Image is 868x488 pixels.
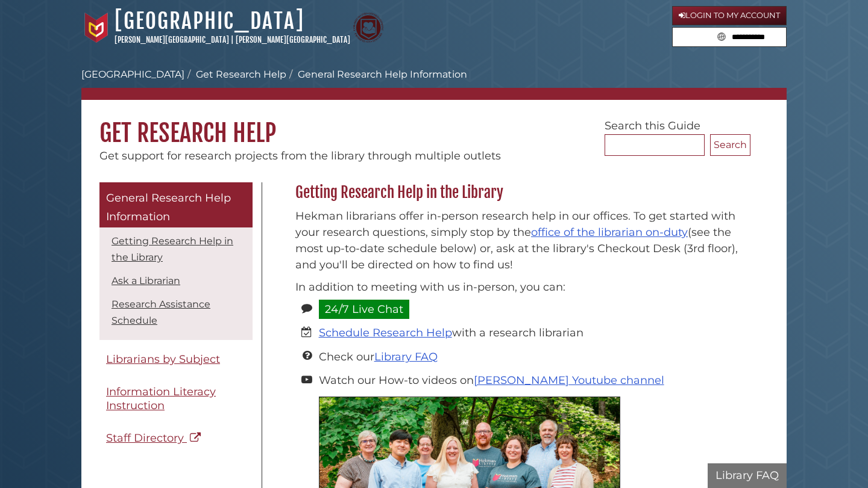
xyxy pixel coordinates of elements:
[81,100,787,148] h1: Get Research Help
[295,208,744,273] p: Hekman librarians offer in-person research help in our offices. To get started with your research...
[672,6,787,25] a: Login to My Account
[319,349,744,365] li: Check our
[112,275,180,286] a: Ask a Librarian
[286,67,467,82] li: General Research Help Information
[714,28,729,44] button: Search
[99,149,501,162] span: Get support for research projects from the library through multiple outlets
[81,67,787,100] nav: breadcrumb
[99,182,253,227] a: General Research Help Information
[106,353,220,366] span: Librarians by Subject
[708,463,787,488] button: Library FAQ
[374,350,438,363] a: Library FAQ
[236,35,350,45] a: [PERSON_NAME][GEOGRAPHIC_DATA]
[319,326,452,339] a: Schedule Research Help
[99,346,253,373] a: Librarians by Subject
[319,325,744,341] li: with a research librarian
[106,385,216,412] span: Information Literacy Instruction
[319,372,744,389] li: Watch our How-to videos on
[672,27,787,48] form: Search library guides, policies, and FAQs.
[99,378,253,419] a: Information Literacy Instruction
[106,431,184,445] span: Staff Directory
[710,134,750,156] button: Search
[115,8,304,34] a: [GEOGRAPHIC_DATA]
[112,235,233,263] a: Getting Research Help in the Library
[319,300,409,319] a: 24/7 Live Chat
[474,374,664,387] a: [PERSON_NAME] Youtube channel
[99,425,253,452] a: Staff Directory
[531,226,688,239] a: office of the librarian on-duty
[112,298,210,326] a: Research Assistance Schedule
[106,191,231,224] span: General Research Help Information
[295,279,744,295] p: In addition to meeting with us in-person, you can:
[353,13,383,43] img: Calvin Theological Seminary
[231,35,234,45] span: |
[115,35,229,45] a: [PERSON_NAME][GEOGRAPHIC_DATA]
[289,183,750,202] h2: Getting Research Help in the Library
[196,69,286,80] a: Get Research Help
[99,182,253,458] div: Guide Pages
[81,69,184,80] a: [GEOGRAPHIC_DATA]
[81,13,112,43] img: Calvin University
